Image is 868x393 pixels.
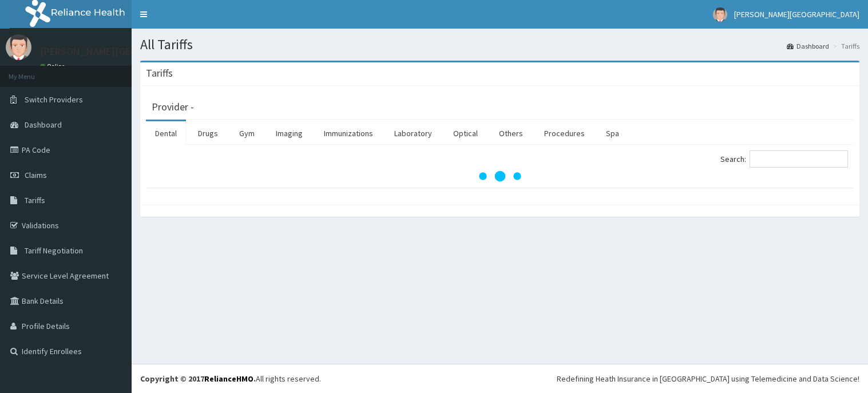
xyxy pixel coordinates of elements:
[146,121,186,145] a: Dental
[152,102,194,112] h3: Provider -
[490,121,532,145] a: Others
[535,121,594,145] a: Procedures
[40,46,209,57] p: [PERSON_NAME][GEOGRAPHIC_DATA]
[720,150,848,168] label: Search:
[734,9,859,19] span: [PERSON_NAME][GEOGRAPHIC_DATA]
[315,121,382,145] a: Immunizations
[830,41,859,51] li: Tariffs
[713,7,727,22] img: User Image
[444,121,487,145] a: Optical
[189,121,227,145] a: Drugs
[204,374,253,384] a: RelianceHMO
[6,34,31,60] img: User Image
[597,121,628,145] a: Spa
[25,120,62,130] span: Dashboard
[25,170,47,180] span: Claims
[25,195,45,205] span: Tariffs
[230,121,264,145] a: Gym
[787,41,829,51] a: Dashboard
[25,94,83,105] span: Switch Providers
[132,364,868,393] footer: All rights reserved.
[25,245,83,256] span: Tariff Negotiation
[385,121,441,145] a: Laboratory
[140,374,256,384] strong: Copyright © 2017 .
[477,153,523,199] svg: audio-loading
[40,62,68,70] a: Online
[267,121,312,145] a: Imaging
[146,68,173,78] h3: Tariffs
[140,37,859,52] h1: All Tariffs
[750,150,848,168] input: Search:
[557,373,859,384] div: Redefining Heath Insurance in [GEOGRAPHIC_DATA] using Telemedicine and Data Science!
